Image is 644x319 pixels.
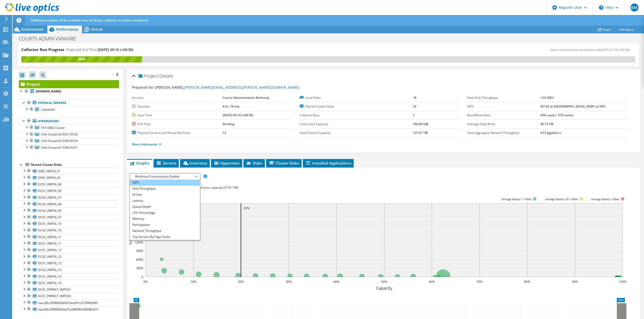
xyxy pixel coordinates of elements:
[19,106,119,113] a: CAAAD09
[599,5,603,10] svg: \n
[477,280,483,284] text: 70%
[19,194,119,201] a: DC02_VMFS6_07
[19,207,119,214] a: DC02_VMFS6_09
[98,47,133,52] span: [DATE] 09:10 (+09:30)
[41,145,78,150] span: CAA-Cluster01-SSW-DC01
[413,122,428,126] b: 766.00 GiB
[19,138,119,144] a: CAA-Cluster04-SSW-DC04
[132,122,223,127] label: End Time
[246,161,262,166] span: Disks
[138,74,158,79] span: Project
[413,95,416,100] b: 18
[127,236,133,245] text: IOPS
[19,201,119,207] a: DC02_VMFS6_08
[467,130,540,135] label: Peak Aggregate Network Throughput
[467,113,540,118] label: Read/Write Ratio
[333,280,339,284] text: 40%
[136,249,143,253] text: 9000
[19,240,119,247] a: DC01_VMFS6_11
[238,280,244,284] text: 20%
[467,104,540,109] label: IOPS
[159,73,173,79] span: Details
[56,27,78,32] span: Performance
[130,198,200,204] li: Latency
[41,139,78,143] span: CAA-Cluster04-SSW-DC04
[130,216,200,222] li: Memory
[19,124,119,131] a: FTH DMZ Cluster
[213,161,240,166] span: Hypervisor
[619,280,626,284] text: 100%
[132,104,223,109] label: Duration
[132,142,161,146] a: More Information
[19,247,119,253] a: DC01_VMFS6_12
[155,85,300,90] span: [PERSON_NAME],
[300,122,413,127] label: Used Local Capacity
[467,95,540,100] label: Peak Disk Throughput
[19,214,119,221] a: DC01_VMFS6_07
[156,161,176,166] span: Servers
[223,95,269,100] b: Courts Administration Authority
[598,47,630,52] span: [DATE] 21:16 (+09:30)
[31,18,149,22] span: Additional analysis will be available once all of your collector runs have completed.
[572,280,578,284] text: 90%
[66,47,133,52] h4: Projected End Time:
[41,126,65,130] span: FTH DMZ Cluster
[19,280,119,286] a: DC01_VMFS6_15
[19,293,119,299] a: DC01_PWRVLT_VMFS02
[130,234,200,240] li: Top Servers By Page Faults
[501,197,531,201] tspan: Average latency <=10ms
[19,80,119,88] a: Project
[19,267,119,273] a: DC02_VMFS6_13
[132,174,197,180] span: Workload Concentration Bubble
[19,260,119,267] a: DC01_VMFS6_13
[243,206,249,210] text: 20%
[223,104,240,109] b: 4 hr, 16 min
[550,47,633,52] span: Next recalculation available at
[429,280,435,284] text: 60%
[19,234,119,240] a: DC02_VMFS6_11
[130,210,200,216] li: CPU Percentage
[183,161,207,166] span: Inventory
[132,113,223,118] label: Start Time
[141,275,143,279] text: 0
[31,162,119,168] div: Shared Cluster Disks
[300,113,413,118] label: Collector Runs
[413,104,416,109] b: 22
[19,306,119,312] a: naa.68ccf098006da27a3d89f8248648a674
[165,185,238,190] span: 93% of IOPS falls on 20% of your capacity (27.61 TiB)
[269,161,299,166] span: Cluster Disks
[130,186,200,192] li: Disk Throughput
[591,197,619,201] text: Average latency >20ms
[143,280,148,284] text: 0%
[129,161,149,166] span: Graphs
[545,197,578,201] tspan: Average latency 10<=20ms
[21,56,142,62] div: 20%
[132,130,223,135] label: Physical Servers and Virtual Machines
[413,131,428,135] b: 137.31 TiB
[223,131,226,135] b: 13
[19,227,119,234] a: DC02_VMFS6_10
[41,132,78,136] span: CAA-Cluster02-EDU-DC02
[19,273,119,280] a: DC01_VMFS6_14
[19,286,119,293] a: DC01_PWRVLT_VMFS01
[413,113,415,117] b: 1
[130,204,200,210] li: Queue Depth
[614,26,638,33] a: More
[130,222,200,228] li: Participation
[223,122,234,126] b: Pending
[19,131,119,138] a: CAA-Cluster02-EDU-DC02
[305,161,351,166] span: Installed Applications
[36,89,61,93] b: [DOMAIN_NAME]
[134,240,143,244] text: 12000
[19,181,119,188] a: DC01_VMFS6_08
[524,280,530,284] text: 80%
[130,228,200,234] li: Network Throughput
[16,36,84,41] h1: COURTS ADMIN VMWARE
[594,26,615,33] a: Share
[190,280,196,284] text: 10%
[540,95,554,100] b: 1.42 GB/s
[223,113,253,117] b: [DATE] 09:10 (+09:30)
[540,122,553,126] b: 30.73 TiB
[540,113,574,117] b: 43% reads / 57% writes
[300,95,413,100] label: Local Disks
